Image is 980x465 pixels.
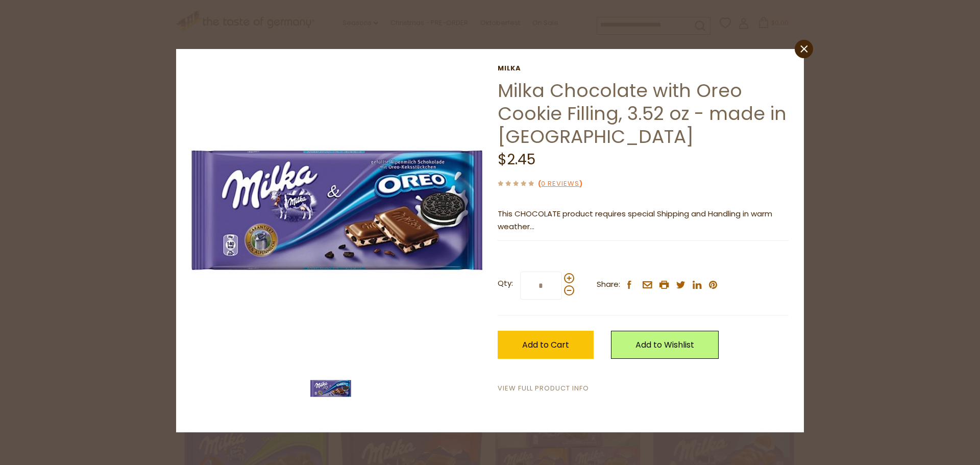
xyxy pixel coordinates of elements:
a: Add to Wishlist [611,331,719,359]
p: This CHOCOLATE product requires special Shipping and Handling in warm weather [498,208,789,233]
a: 0 Reviews [541,179,579,189]
span: Share: [597,278,620,291]
strong: Qty: [498,277,513,290]
a: View Full Product Info [498,383,589,394]
span: Add to Cart [522,339,569,351]
a: Milka Chocolate with Oreo Cookie Filling, 3.52 oz - made in [GEOGRAPHIC_DATA] [498,78,787,150]
span: $2.45 [498,150,535,169]
img: Milka Oreo Tablet Bar [310,368,351,409]
img: Milka Oreo Tablet Bar [191,64,483,356]
a: Milka [498,64,789,72]
input: Qty: [520,272,562,300]
button: Add to Cart [498,331,594,359]
span: ( ) [538,179,582,188]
